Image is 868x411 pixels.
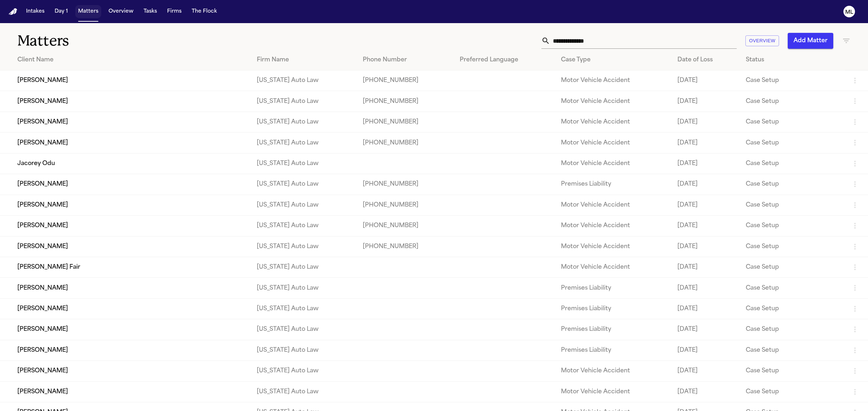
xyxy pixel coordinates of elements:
[251,381,357,402] td: [US_STATE] Auto Law
[672,236,740,257] td: [DATE]
[357,236,454,257] td: [PHONE_NUMBER]
[672,216,740,236] td: [DATE]
[555,278,672,298] td: Premises Liability
[251,340,357,360] td: [US_STATE] Auto Law
[251,153,357,174] td: [US_STATE] Auto Law
[672,319,740,340] td: [DATE]
[357,195,454,215] td: [PHONE_NUMBER]
[555,133,672,153] td: Motor Vehicle Accident
[23,5,47,18] button: Intakes
[251,174,357,195] td: [US_STATE] Auto Law
[555,257,672,277] td: Motor Vehicle Accident
[740,278,845,298] td: Case Setup
[251,133,357,153] td: [US_STATE] Auto Law
[740,381,845,402] td: Case Setup
[740,112,845,132] td: Case Setup
[740,91,845,112] td: Case Setup
[555,91,672,112] td: Motor Vehicle Accident
[164,5,184,18] button: Firms
[555,319,672,340] td: Premises Liability
[845,10,853,15] text: ML
[740,174,845,195] td: Case Setup
[251,278,357,298] td: [US_STATE] Auto Law
[363,56,448,64] div: Phone Number
[788,33,833,49] button: Add Matter
[9,8,17,15] img: Finch Logo
[460,56,549,64] div: Preferred Language
[17,32,267,50] h1: Matters
[740,257,845,277] td: Case Setup
[740,361,845,381] td: Case Setup
[357,174,454,195] td: [PHONE_NUMBER]
[672,112,740,132] td: [DATE]
[672,91,740,112] td: [DATE]
[251,319,357,340] td: [US_STATE] Auto Law
[251,216,357,236] td: [US_STATE] Auto Law
[555,236,672,257] td: Motor Vehicle Accident
[740,153,845,174] td: Case Setup
[672,195,740,215] td: [DATE]
[740,319,845,340] td: Case Setup
[555,112,672,132] td: Motor Vehicle Accident
[672,153,740,174] td: [DATE]
[17,56,245,64] div: Client Name
[672,340,740,360] td: [DATE]
[189,5,220,18] button: The Flock
[672,133,740,153] td: [DATE]
[357,112,454,132] td: [PHONE_NUMBER]
[555,361,672,381] td: Motor Vehicle Accident
[75,5,101,18] button: Matters
[740,133,845,153] td: Case Setup
[672,381,740,402] td: [DATE]
[740,195,845,215] td: Case Setup
[740,298,845,319] td: Case Setup
[357,133,454,153] td: [PHONE_NUMBER]
[555,381,672,402] td: Motor Vehicle Accident
[740,340,845,360] td: Case Setup
[251,257,357,277] td: [US_STATE] Auto Law
[251,91,357,112] td: [US_STATE] Auto Law
[52,5,71,18] button: Day 1
[357,91,454,112] td: [PHONE_NUMBER]
[141,5,160,18] button: Tasks
[672,174,740,195] td: [DATE]
[555,340,672,360] td: Premises Liability
[740,236,845,257] td: Case Setup
[555,174,672,195] td: Premises Liability
[251,112,357,132] td: [US_STATE] Auto Law
[251,298,357,319] td: [US_STATE] Auto Law
[555,195,672,215] td: Motor Vehicle Accident
[106,5,136,18] button: Overview
[561,56,666,64] div: Case Type
[357,216,454,236] td: [PHONE_NUMBER]
[672,70,740,91] td: [DATE]
[251,70,357,91] td: [US_STATE] Auto Law
[555,70,672,91] td: Motor Vehicle Accident
[746,56,839,64] div: Status
[672,278,740,298] td: [DATE]
[251,195,357,215] td: [US_STATE] Auto Law
[677,56,734,64] div: Date of Loss
[672,257,740,277] td: [DATE]
[555,153,672,174] td: Motor Vehicle Accident
[257,56,351,64] div: Firm Name
[672,298,740,319] td: [DATE]
[251,361,357,381] td: [US_STATE] Auto Law
[251,236,357,257] td: [US_STATE] Auto Law
[555,216,672,236] td: Motor Vehicle Accident
[740,216,845,236] td: Case Setup
[555,298,672,319] td: Premises Liability
[745,35,779,47] button: Overview
[740,70,845,91] td: Case Setup
[357,70,454,91] td: [PHONE_NUMBER]
[672,361,740,381] td: [DATE]
[9,8,17,15] a: Home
